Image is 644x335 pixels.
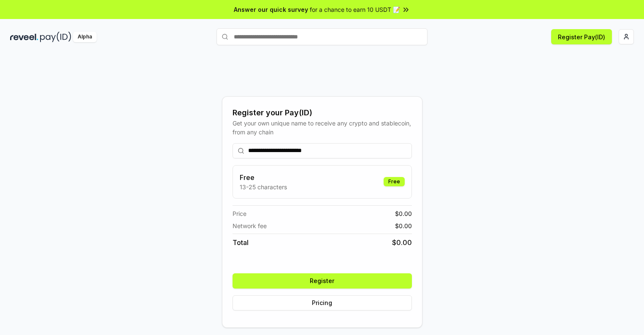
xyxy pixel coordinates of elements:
[40,32,71,42] img: pay_id
[395,209,412,218] span: $ 0.00
[73,32,97,42] div: Alpha
[392,237,412,248] span: $ 0.00
[395,221,412,230] span: $ 0.00
[10,32,38,42] img: reveel_dark
[233,237,249,248] span: Total
[233,221,267,230] span: Network fee
[240,172,287,182] h3: Free
[384,177,405,186] div: Free
[234,5,308,14] span: Answer our quick survey
[310,5,400,14] span: for a chance to earn 10 USDT 📝
[233,107,412,119] div: Register your Pay(ID)
[551,29,612,44] button: Register Pay(ID)
[233,209,246,218] span: Price
[233,295,412,310] button: Pricing
[240,182,287,191] p: 13-25 characters
[233,119,412,136] div: Get your own unique name to receive any crypto and stablecoin, from any chain
[233,273,412,289] button: Register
